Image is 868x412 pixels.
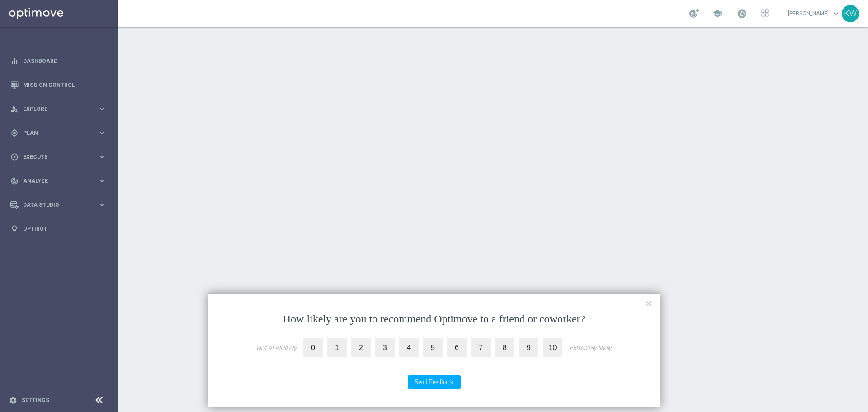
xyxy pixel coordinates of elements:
div: Analyze [10,177,98,185]
a: Dashboard [23,49,106,73]
p: How likely are you to recommend Optimove to a friend or coworker? [226,312,642,327]
div: Plan [10,129,98,137]
div: Optibot [10,217,106,241]
div: Mission Control [10,73,106,97]
div: Explore [10,105,98,113]
div: Dashboard [10,49,106,73]
i: keyboard_arrow_right [98,200,106,209]
button: gps_fixed Plan keyboard_arrow_right [10,129,107,137]
i: gps_fixed [10,129,19,137]
i: settings [9,396,17,404]
label: 2 [351,338,371,357]
label: 8 [495,338,514,357]
i: keyboard_arrow_right [98,104,106,113]
i: keyboard_arrow_right [98,128,106,137]
button: Mission Control [10,81,107,89]
label: 3 [375,338,395,357]
i: equalizer [10,57,19,65]
button: lightbulb Optibot [10,225,107,232]
div: Not at all likely [256,344,297,351]
label: 6 [447,338,467,357]
span: Explore [23,106,98,112]
div: Data Studio [10,201,98,209]
i: play_circle_outline [10,153,19,161]
a: Mission Control [23,73,106,97]
label: 9 [519,338,538,357]
label: 1 [327,338,347,357]
span: Data Studio [23,202,98,208]
a: Settings [22,398,49,403]
button: play_circle_outline Execute keyboard_arrow_right [10,153,107,161]
label: 0 [303,338,323,357]
span: Plan [23,130,98,136]
button: person_search Explore keyboard_arrow_right [10,105,107,113]
i: person_search [10,105,19,113]
div: Execute [10,153,98,161]
button: track_changes Analyze keyboard_arrow_right [10,177,107,185]
div: Extremely likely [569,344,612,351]
i: keyboard_arrow_right [98,176,106,185]
span: Analyze [23,178,98,184]
button: Send Feedback [408,375,461,389]
span: Execute [23,154,98,160]
button: Close [644,296,653,311]
span: school [712,9,722,19]
a: Optibot [23,217,106,241]
label: 5 [423,338,443,357]
button: equalizer Dashboard [10,57,107,65]
i: keyboard_arrow_right [98,152,106,161]
label: 4 [399,338,419,357]
div: KW [842,5,859,22]
label: 10 [543,338,562,357]
a: [PERSON_NAME]keyboard_arrow_down [787,7,842,20]
span: keyboard_arrow_down [831,9,841,19]
button: Data Studio keyboard_arrow_right [10,201,107,208]
label: 7 [471,338,491,357]
i: lightbulb [10,225,19,233]
i: track_changes [10,177,19,185]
